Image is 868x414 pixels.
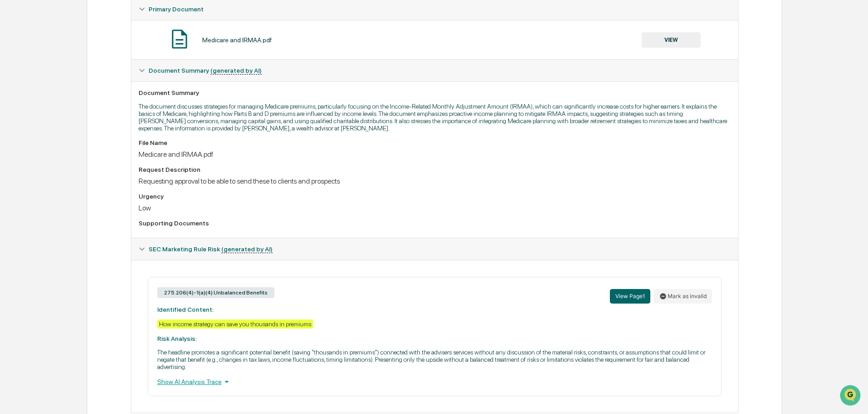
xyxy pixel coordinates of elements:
div: Document Summary (generated by AI) [131,260,738,413]
p: The headline promotes a significant potential benefit (saving "thousands in premiums") connected ... [157,349,712,370]
button: Mark as invalid [654,289,712,304]
div: Document Summary (generated by AI) [131,81,738,238]
u: (generated by AI) [221,245,273,253]
span: SEC Marketing Rule Risk [149,245,273,253]
div: Requesting approval to be able to send these to clients and prospects [139,177,731,185]
button: View Page1 [610,289,650,304]
div: Medicare and IRMAA.pdf [139,150,731,159]
div: File Name [139,139,731,146]
a: 🔎Data Lookup [5,128,61,145]
span: Attestations [75,115,113,124]
div: 🗄️ [66,115,73,123]
strong: Identified Content: [157,306,214,313]
div: How income strategy can save you thousands in premiums [157,319,313,329]
div: Document Summary [139,89,731,96]
img: 1746055101610-c473b297-6a78-478c-a979-82029cc54cd1 [9,70,25,86]
img: Document Icon [168,28,191,50]
button: Start new chat [155,72,165,83]
iframe: Open customer support [839,384,863,409]
div: Urgency [139,193,731,200]
div: We're available if you need us! [31,79,115,86]
div: 🔎 [9,133,16,140]
a: Powered byPylon [64,154,110,161]
span: Pylon [90,154,110,161]
span: Data Lookup [18,132,57,141]
div: 275.206(4)-1(a)(4) Unbalanced Benefits [157,287,274,298]
div: Show AI Analysis Trace [157,377,712,387]
a: 🖐️Preclearance [5,111,62,127]
div: Start new chat [31,70,149,79]
div: Document Summary (generated by AI) [131,60,738,81]
u: (generated by AI) [210,67,262,75]
p: How can we help? [9,19,165,34]
strong: Risk Analysis: [157,335,197,342]
div: Medicare and IRMAA.pdf [202,36,272,44]
span: Preclearance [18,115,59,124]
div: Primary Document [131,20,738,59]
p: The document discusses strategies for managing Medicare premiums, particularly focusing on the In... [139,103,731,132]
span: Document Summary [149,67,262,74]
div: Supporting Documents [139,219,731,227]
a: 🗄️Attestations [62,111,116,127]
div: 🖐️ [9,115,16,123]
button: VIEW [642,32,701,48]
div: Request Description [139,166,731,173]
span: Primary Document [149,5,204,13]
div: Low [139,204,731,212]
div: SEC Marketing Rule Risk (generated by AI) [131,238,738,260]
